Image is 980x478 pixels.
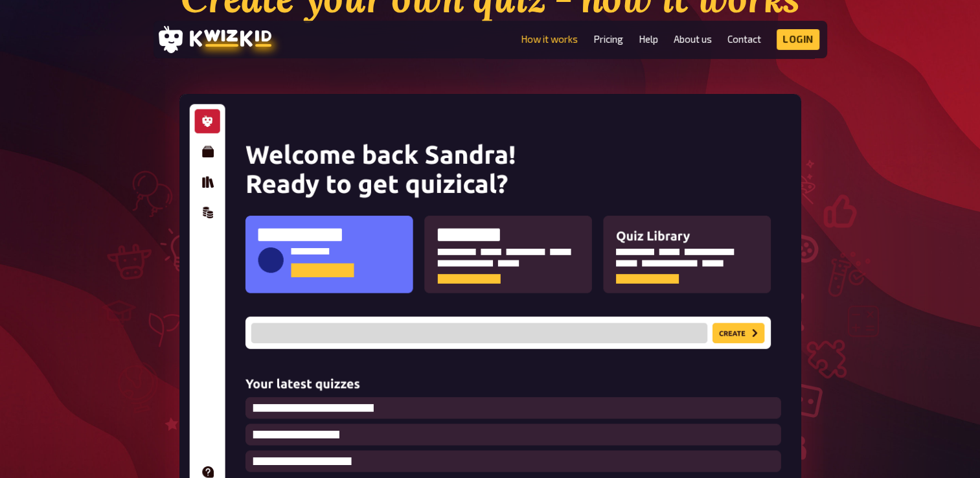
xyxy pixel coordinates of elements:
[593,34,623,45] a: Pricing
[639,34,658,45] a: Help
[521,34,578,45] a: How it works
[727,34,761,45] a: Contact
[777,29,819,50] a: Login
[674,34,712,45] a: About us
